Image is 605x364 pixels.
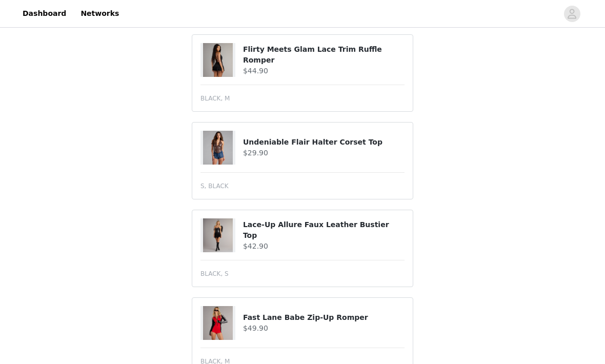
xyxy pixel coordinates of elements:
a: Dashboard [16,2,72,25]
img: Flirty Meets Glam Lace Trim Ruffle Romper [203,44,233,77]
span: BLACK, M [200,94,230,104]
a: Networks [74,2,125,25]
span: S, BLACK [200,182,229,191]
img: Undeniable Flair Halter Corset Top [203,131,233,165]
h4: $44.90 [243,66,405,77]
h4: Lace-Up Allure Faux Leather Bustier Top [243,220,405,241]
span: BLACK, S [200,270,229,279]
div: avatar [567,6,577,22]
h4: Undeniable Flair Halter Corset Top [243,137,405,148]
h4: $29.90 [243,148,405,159]
img: Fast Lane Babe Zip-Up Romper [203,307,233,340]
h4: Fast Lane Babe Zip-Up Romper [243,313,405,323]
h4: Flirty Meets Glam Lace Trim Ruffle Romper [243,45,405,66]
h4: $49.90 [243,323,405,334]
img: Lace-Up Allure Faux Leather Bustier Top [203,219,233,253]
h4: $42.90 [243,241,405,252]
